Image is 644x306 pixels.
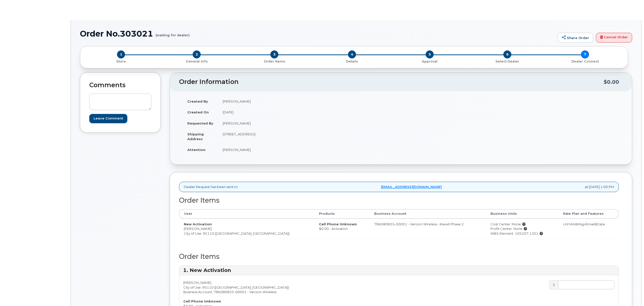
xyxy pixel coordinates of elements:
[315,59,389,64] p: Details
[187,148,206,152] strong: Attention
[314,209,370,218] th: Products
[270,50,278,58] span: 3
[604,77,619,87] div: $0.00
[179,78,604,85] h2: Order Information
[490,226,554,231] div: Profit Center: None
[490,222,554,227] div: Cost Center: None
[187,132,204,141] strong: Shipping Address
[187,121,213,125] strong: Requested By
[503,50,511,58] span: 6
[218,129,397,144] td: [STREET_ADDRESS]
[179,209,314,218] th: User
[89,82,151,89] h2: Comments
[193,50,201,58] span: 2
[80,29,555,38] h1: Order No.303021
[160,59,233,64] p: General Info
[393,59,466,64] p: Approval
[370,219,486,239] td: 786080835-00001 - Verizon Wireless - Kiewit Phase 2
[559,209,619,218] th: Rate Plan and Features
[381,185,442,189] a: [EMAIL_ADDRESS][DOMAIN_NAME]
[319,222,357,226] strong: Cell Phone Unknown
[559,219,619,239] td: Unl Min&Msg+Email&Data
[84,58,158,64] a: 1 Store
[236,58,313,64] a: 3 Order Items
[187,99,208,103] strong: Created By
[471,59,544,64] p: Select Dealer
[89,114,127,123] input: Leave Comment
[558,33,593,43] a: Share Order
[179,197,619,204] h2: Order Items
[183,267,231,273] strong: 1. New Activation
[218,118,397,129] td: [PERSON_NAME]
[187,110,209,114] strong: Created On
[313,58,391,64] a: 4 Details
[158,58,236,64] a: 2 General Info
[86,59,156,64] p: Store
[183,299,221,303] strong: Cell Phone Unknown
[486,209,559,218] th: Business Units
[238,59,311,64] p: Order Items
[117,50,125,58] span: 1
[156,29,190,37] small: (waiting for dealer)
[348,50,356,58] span: 4
[314,219,370,239] td: $0.00 - Activation
[218,144,397,155] td: [PERSON_NAME]
[179,182,619,192] div: Dealer Request has been sent to at [DATE] 1:00 PM
[391,58,469,64] a: 5 Approval
[179,219,314,239] td: [PERSON_NAME] City of Use: 95110 ([GEOGRAPHIC_DATA], [GEOGRAPHIC_DATA])
[549,280,558,289] div: $
[596,33,632,43] a: Cancel Order
[218,96,397,107] td: [PERSON_NAME]
[370,209,486,218] th: Business Account
[490,231,554,236] div: WBS Element: 105207.1301
[218,107,397,118] td: [DATE]
[426,50,434,58] span: 5
[184,222,212,226] strong: New Activation
[179,253,619,260] h2: Order Items
[469,58,546,64] a: 6 Select Dealer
